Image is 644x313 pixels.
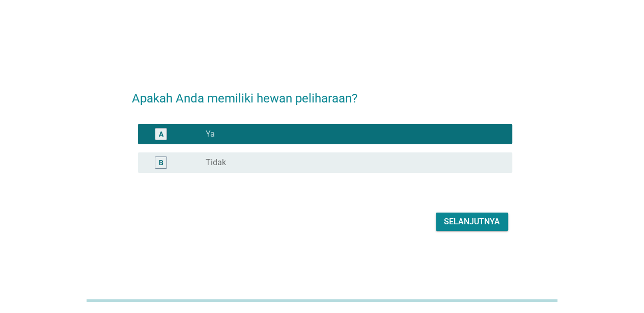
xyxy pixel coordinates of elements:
[159,129,163,140] div: A
[206,158,226,168] label: Tidak
[436,213,508,231] button: Selanjutnya
[206,129,215,139] label: Ya
[444,216,500,228] div: Selanjutnya
[159,158,163,168] div: B
[132,79,512,108] h2: Apakah Anda memiliki hewan peliharaan?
